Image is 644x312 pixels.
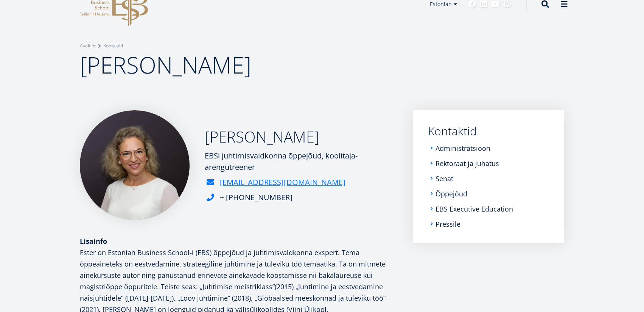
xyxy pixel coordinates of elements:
[436,160,499,167] a: Rektoraat ja juhatus
[436,190,467,198] a: Õppejõud
[436,205,513,213] a: EBS Executive Education
[80,110,190,220] img: Ester Eomois
[80,42,96,50] a: Avaleht
[480,0,487,8] a: Linkedin
[220,192,292,203] div: + [PHONE_NUMBER]
[220,177,345,188] a: [EMAIL_ADDRESS][DOMAIN_NAME]
[103,42,123,50] a: Kontaktid
[436,144,490,152] a: Administratsioon
[80,235,398,247] div: Lisainfo
[491,0,500,8] a: Youtube
[468,0,476,8] a: Facebook
[504,0,511,8] a: Instagram
[428,125,549,137] a: Kontaktid
[205,150,398,173] div: EBSi juhtimisvaldkonna õppejõud, koolitaja-arengutreener
[205,127,398,146] h2: [PERSON_NAME]
[436,175,453,182] a: Senat
[80,49,251,80] span: [PERSON_NAME]
[436,220,460,228] a: Pressile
